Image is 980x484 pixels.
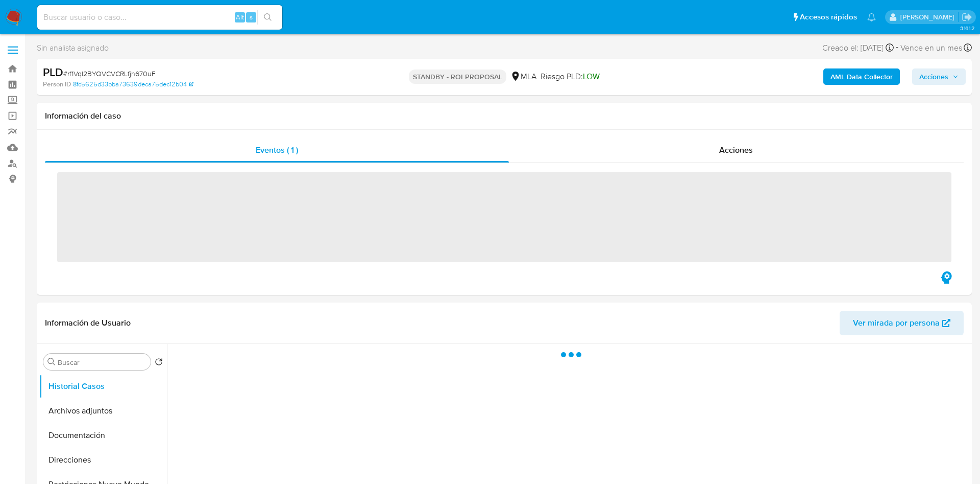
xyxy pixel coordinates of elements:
span: - [896,41,898,55]
button: Archivos adjuntos [39,399,167,423]
button: search-icon [257,10,278,25]
a: 8fc5625d33bba73639deca75dec12b04 [73,80,193,89]
button: AML Data Collector [823,68,900,85]
button: Volver al orden por defecto [155,358,163,369]
span: s [250,12,253,22]
span: Ver mirada por persona [853,311,940,335]
span: Acciones [919,68,948,85]
a: Salir [962,12,972,22]
span: Alt [236,12,244,22]
p: STANDBY - ROI PROPOSAL [409,70,506,84]
span: LOW [583,71,600,82]
div: Creado el: [DATE] [822,41,894,55]
a: Notificaciones [867,13,876,21]
div: MLA [510,71,536,82]
p: nicolas.duclosson@mercadolibre.com [900,12,958,22]
button: Documentación [39,423,167,448]
button: Buscar [47,358,56,366]
button: Historial Casos [39,374,167,399]
span: # rf1Vql2BYQVCVCRLfjh670uF [63,68,156,79]
b: Person ID [43,80,71,89]
b: AML Data Collector [830,68,893,85]
button: Ver mirada por persona [840,311,964,335]
span: Vence en un mes [900,42,962,54]
button: Direcciones [39,448,167,472]
h1: Información del caso [45,111,964,121]
button: Acciones [912,68,966,85]
input: Buscar [58,358,146,367]
input: Buscar usuario o caso... [37,11,282,24]
span: ‌ [57,172,951,262]
b: PLD [43,64,63,80]
span: Eventos ( 1 ) [256,144,298,156]
span: Riesgo PLD: [541,71,600,82]
span: Acciones [719,144,753,156]
h1: Información de Usuario [45,318,131,328]
span: Accesos rápidos [800,12,857,22]
span: Sin analista asignado [37,42,109,54]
